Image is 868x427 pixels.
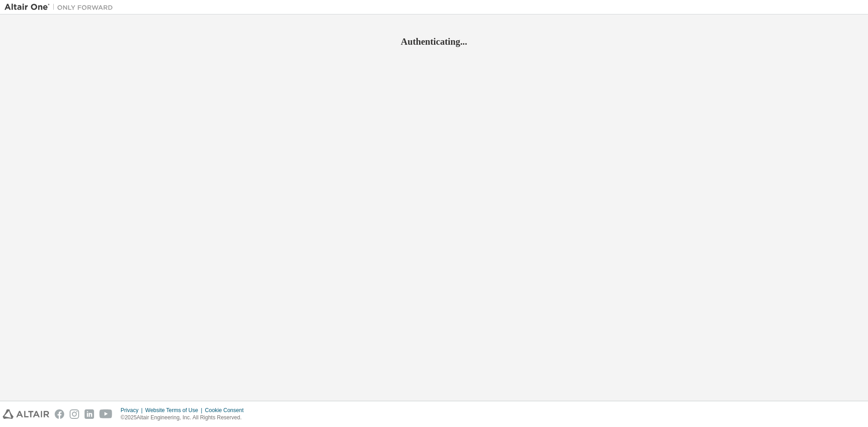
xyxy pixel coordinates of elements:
[205,407,249,414] div: Cookie Consent
[121,414,249,422] p: © 2025 Altair Engineering, Inc. All Rights Reserved.
[3,409,49,419] img: altair_logo.svg
[5,3,118,12] img: Altair One
[121,407,145,414] div: Privacy
[85,409,94,419] img: linkedin.svg
[5,36,863,47] h2: Authenticating...
[70,409,79,419] img: instagram.svg
[55,409,64,419] img: facebook.svg
[145,407,205,414] div: Website Terms of Use
[99,409,113,419] img: youtube.svg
